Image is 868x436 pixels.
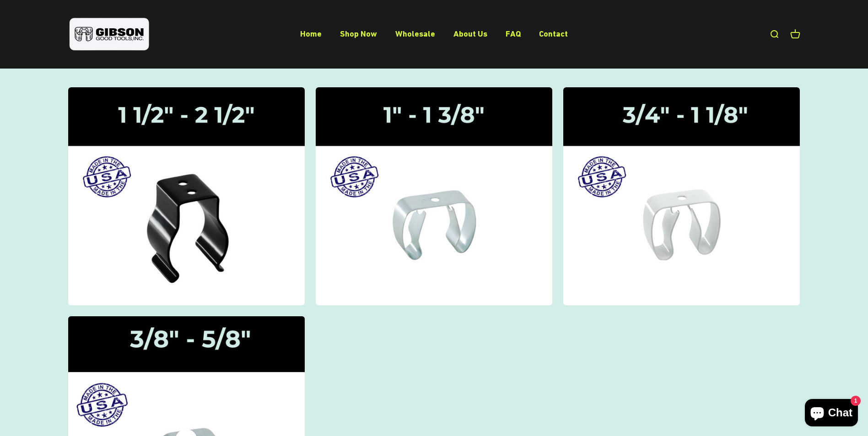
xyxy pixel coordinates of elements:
[802,399,861,429] inbox-online-store-chat: Shopify online store chat
[300,29,322,38] a: Home
[395,29,435,38] a: Wholesale
[539,29,568,38] a: Contact
[506,29,521,38] a: FAQ
[340,29,377,38] a: Shop Now
[563,87,800,306] img: Gripper Clips | 3/4" - 1 1/8"
[316,87,552,306] img: Gripper Clips | 1" - 1 3/8"
[68,87,305,306] img: Gibson gripper clips one and a half inch to two and a half inches
[453,29,487,38] a: About Us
